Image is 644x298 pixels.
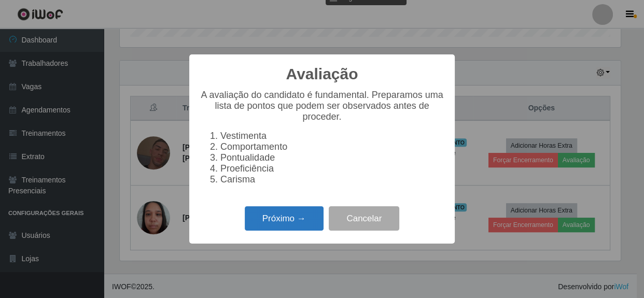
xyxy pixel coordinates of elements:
button: Próximo → [245,206,324,231]
li: Pontualidade [220,152,444,163]
li: Comportamento [220,141,444,152]
li: Proeficiência [220,163,444,174]
button: Cancelar [329,206,399,231]
h2: Avaliação [286,65,358,83]
li: Carisma [220,174,444,185]
p: A avaliação do candidato é fundamental. Preparamos uma lista de pontos que podem ser observados a... [200,90,444,122]
li: Vestimenta [220,131,444,141]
